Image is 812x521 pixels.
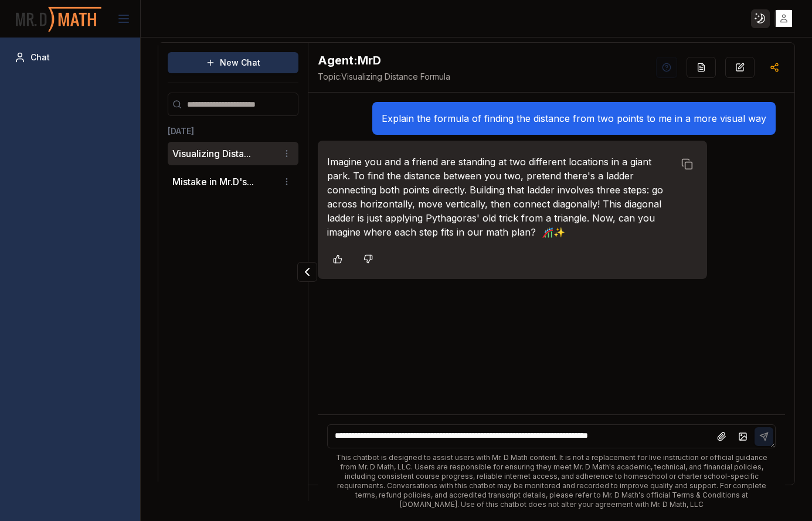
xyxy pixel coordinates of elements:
[15,4,103,35] img: PromptOwl
[776,10,793,27] img: placeholder-user.jpg
[327,155,674,239] p: Imagine you and a friend are standing at two different locations in a giant park. To find the dis...
[172,147,251,161] button: Visualizing Dista...
[318,52,450,69] h2: MrD
[318,71,450,83] span: Visualizing Distance Formula
[656,57,677,78] button: Help Videos
[168,125,298,137] h3: [DATE]
[280,175,294,189] button: Conversation options
[172,175,254,189] button: Mistake in Mr.D's...
[9,47,131,68] a: Chat
[297,262,317,282] button: Collapse panel
[327,453,776,509] div: This chatbot is designed to assist users with Mr. D Math content. It is not a replacement for liv...
[280,147,294,161] button: Conversation options
[687,57,716,78] button: Re-Fill Questions
[382,111,766,125] p: Explain the formula of finding the distance from two points to me in a more visual way
[30,52,50,63] span: Chat
[168,52,298,73] button: New Chat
